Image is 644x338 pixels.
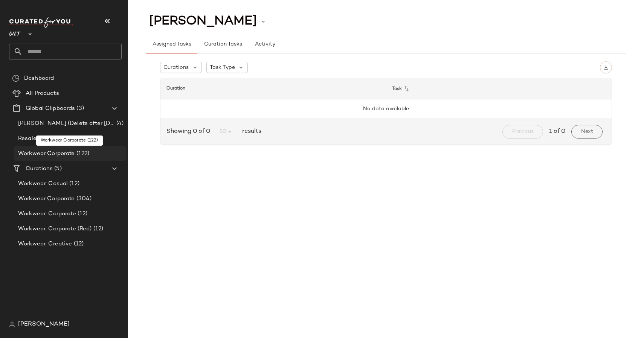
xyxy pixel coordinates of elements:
[18,119,115,128] span: [PERSON_NAME] (Delete after [DATE])
[152,41,191,47] span: Assigned Tasks
[18,240,72,248] span: Workwear: Creative
[68,180,79,188] span: (12)
[571,125,603,139] button: Next
[18,225,92,233] span: Workwear: Corporate (Red)
[75,195,92,203] span: (304)
[203,41,242,47] span: Curation Tasks
[9,26,21,39] span: Gilt
[149,14,257,29] span: [PERSON_NAME]
[75,149,90,158] span: (122)
[26,89,59,98] span: All Products
[26,164,53,173] span: Curations
[12,75,20,82] img: svg%3e
[239,127,261,136] span: results
[160,78,386,99] th: Curation
[9,17,73,28] img: cfy_white_logo.C9jOOHJF.svg
[18,195,75,203] span: Workwear Corporate
[76,210,88,218] span: (12)
[92,225,104,233] span: (12)
[549,127,565,136] span: 1 of 0
[115,119,124,128] span: (4)
[18,320,70,329] span: [PERSON_NAME]
[18,180,68,188] span: Workwear: Casual
[9,321,15,327] img: svg%3e
[160,99,612,119] td: No data available
[18,149,75,158] span: Workwear Corporate
[75,104,84,113] span: (3)
[386,78,612,99] th: Task
[581,129,593,135] span: Next
[18,134,37,143] span: Resale
[166,127,213,136] span: Showing 0 of 0
[53,164,61,173] span: (5)
[210,64,235,72] span: Task Type
[24,74,54,83] span: Dashboard
[603,65,609,70] img: svg%3e
[18,210,76,218] span: Workwear: Corporate
[37,134,56,143] span: (2052)
[163,64,189,72] span: Curations
[255,41,275,47] span: Activity
[26,104,75,113] span: Global Clipboards
[72,240,84,248] span: (12)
